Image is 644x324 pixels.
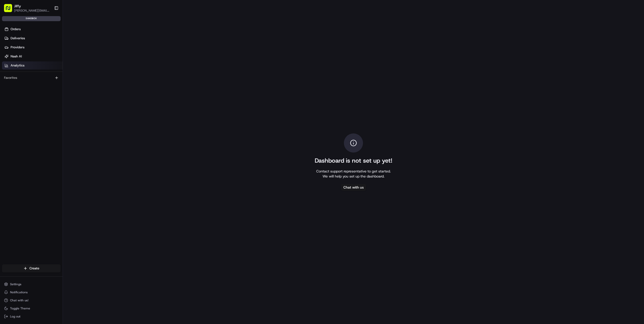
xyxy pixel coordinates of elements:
img: 1736555255976-a54dd68f-1ca7-489b-9aae-adbdc363a1c4 [5,48,14,57]
a: Orders [2,25,63,33]
a: 💻API Documentation [41,71,83,80]
button: [PERSON_NAME][EMAIL_ADDRESS][DOMAIN_NAME] [14,9,50,13]
div: Start new chat [17,48,83,53]
a: Nash AI [2,52,63,60]
span: Settings [10,282,21,286]
span: Providers [11,45,24,50]
button: Settings [2,281,61,288]
span: Orders [11,27,21,31]
button: Toggle Theme [2,305,61,312]
span: Log out [10,314,20,318]
span: Notifications [10,290,28,294]
button: Log out [2,313,61,320]
button: Jiffy [14,4,21,9]
button: Start new chat [86,49,92,55]
div: Contact support representative to get started. We will help you set up the dashboard. [316,169,391,179]
div: sandbox [2,16,61,21]
button: Chat with us [341,184,366,191]
button: Chat with us! [2,297,61,304]
span: Create [29,266,39,271]
a: Powered byPylon [35,85,61,89]
span: API Documentation [48,73,81,78]
span: Nash AI [11,54,22,59]
span: Analytics [11,63,24,68]
span: Knowledge Base [10,73,38,78]
button: Notifications [2,289,61,296]
img: Nash [5,5,15,15]
h2: Dashboard is not set up yet! [315,157,392,165]
button: Create [2,264,61,272]
span: Pylon [50,85,61,89]
div: 💻 [43,73,47,77]
input: Clear [13,32,83,38]
span: Chat with us! [10,298,28,302]
span: Toggle Theme [10,306,30,310]
a: Analytics [2,61,63,69]
div: 📗 [5,73,9,77]
div: Favorites [2,74,61,82]
a: Providers [2,43,63,51]
p: Welcome 👋 [5,20,92,28]
a: 📗Knowledge Base [3,71,41,80]
span: Deliveries [11,36,25,41]
a: Deliveries [2,34,63,42]
button: Jiffy[PERSON_NAME][EMAIL_ADDRESS][DOMAIN_NAME] [2,2,52,14]
div: We're available if you need us! [17,53,64,57]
